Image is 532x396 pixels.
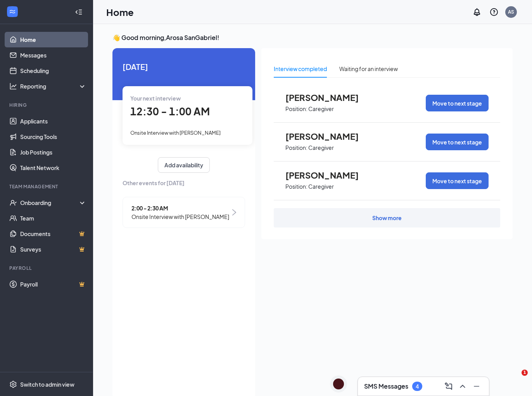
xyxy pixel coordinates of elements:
[112,33,513,42] h3: 👋 Good morning, Arosa SanGabriel !
[20,63,86,78] a: Scheduling
[130,105,210,118] span: 12:30 - 1:00 AM
[9,265,85,271] div: Payroll
[444,382,453,391] svg: ComposeMessage
[20,82,87,90] div: Reporting
[9,8,16,16] svg: WorkstreamLogo
[20,210,86,226] a: Team
[285,105,307,113] p: Position:
[75,8,83,16] svg: Collapse
[9,380,17,388] svg: Settings
[456,380,469,393] button: ChevronUp
[20,129,86,144] a: Sourcing Tools
[20,241,86,257] a: SurveysCrown
[426,134,489,150] button: Move to next stage
[20,276,86,292] a: PayrollCrown
[308,144,334,151] p: Caregiver
[131,204,229,212] span: 2:00 - 2:30 AM
[285,170,371,180] span: [PERSON_NAME]
[506,370,524,388] iframe: Intercom live chat
[489,7,499,17] svg: QuestionInfo
[20,160,86,175] a: Talent Network
[9,102,85,108] div: Hiring
[285,144,307,151] p: Position:
[308,183,334,190] p: Caregiver
[9,199,17,207] svg: UserCheck
[20,113,86,129] a: Applicants
[522,370,528,376] span: 1
[20,32,86,47] a: Home
[20,226,86,241] a: DocumentsCrown
[9,183,85,190] div: Team Management
[20,380,74,388] div: Switch to admin view
[472,7,482,17] svg: Notifications
[285,183,307,190] p: Position:
[20,144,86,160] a: Job Postings
[426,172,489,189] button: Move to next stage
[123,61,245,73] span: [DATE]
[20,199,80,207] div: Onboarding
[472,382,481,391] svg: Minimize
[285,131,371,141] span: [PERSON_NAME]
[123,179,245,187] span: Other events for [DATE]
[508,9,514,15] div: AS
[458,382,467,391] svg: ChevronUp
[285,92,371,102] span: [PERSON_NAME]
[131,212,229,221] span: Onsite Interview with [PERSON_NAME]
[130,130,221,136] span: Onsite Interview with [PERSON_NAME]
[274,64,327,73] div: Interview completed
[470,380,483,393] button: Minimize
[372,214,402,222] div: Show more
[364,382,408,391] h3: SMS Messages
[158,157,210,173] button: Add availability
[308,105,334,113] p: Caregiver
[339,64,398,73] div: Waiting for an interview
[20,47,86,63] a: Messages
[9,82,17,90] svg: Analysis
[442,380,455,393] button: ComposeMessage
[130,95,181,102] span: Your next interview
[426,95,489,111] button: Move to next stage
[106,5,134,19] h1: Home
[416,383,419,390] div: 4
